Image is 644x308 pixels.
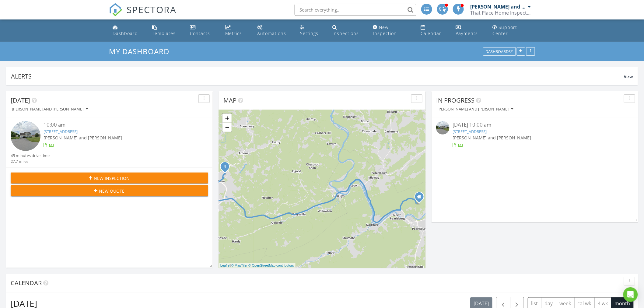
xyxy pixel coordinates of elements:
a: [STREET_ADDRESS] [453,129,487,134]
a: My Dashboard [109,46,174,56]
img: streetview [436,121,450,135]
a: Dashboard [110,22,145,39]
a: Templates [150,22,183,39]
img: The Best Home Inspection Software - Spectora [109,3,122,16]
a: [STREET_ADDRESS] [44,129,78,134]
div: Open Intercom Messenger [623,287,638,302]
div: 136 Wilshire Cir, Princeton, WV 24739 [225,166,229,170]
a: Leaflet [220,264,230,267]
div: Metrics [225,30,242,36]
span: Map [223,96,236,104]
span: In Progress [436,96,474,104]
div: Calendar [421,30,442,36]
a: Zoom out [222,123,232,132]
a: 10:00 am [STREET_ADDRESS] [PERSON_NAME] and [PERSON_NAME] 45 minutes drive time 27.7 miles [11,121,208,164]
div: [DATE] 10:00 am [453,121,617,129]
span: New Inspection [94,175,130,181]
div: | [219,263,296,268]
button: New Inspection [11,173,208,184]
div: [PERSON_NAME] and [PERSON_NAME] [12,107,88,111]
span: Calendar [11,279,42,287]
span: [DATE] [11,96,30,104]
div: Contacts [190,30,210,36]
a: Calendar [418,22,449,39]
a: © OpenStreetMap contributors [249,264,294,267]
button: New Quote [11,185,208,196]
div: Support Center [492,24,517,36]
span: New Quote [99,188,125,194]
a: © MapTiler [231,264,248,267]
button: [PERSON_NAME] and [PERSON_NAME] [11,105,89,114]
img: streetview [11,121,40,151]
i: 1 [224,165,226,169]
div: 513 Cross Ave., Pearisburg VA 24134 [419,197,423,200]
a: Contacts [187,22,218,39]
span: SPECTORA [127,3,177,16]
div: New Inspection [373,24,397,36]
div: Templates [152,30,176,36]
div: 27.7 miles [11,159,50,164]
div: [PERSON_NAME] and [PERSON_NAME] [437,107,513,111]
div: Settings [300,30,319,36]
a: Support Center [490,22,534,39]
span: [PERSON_NAME] and [PERSON_NAME] [44,135,122,141]
div: Inspections [333,30,359,36]
div: Alerts [11,72,624,80]
button: [PERSON_NAME] and [PERSON_NAME] [436,105,515,114]
div: 10:00 am [44,121,192,129]
a: Payments [453,22,485,39]
a: New Inspection [370,22,414,39]
span: View [624,74,633,79]
div: Payments [456,30,478,36]
div: 45 minutes drive time [11,153,50,159]
a: [DATE] 10:00 am [STREET_ADDRESS] [PERSON_NAME] and [PERSON_NAME] [436,121,634,148]
button: Dashboards [483,47,516,56]
div: [PERSON_NAME] and [PERSON_NAME] [470,4,527,10]
input: Search everything... [295,4,416,16]
span: [PERSON_NAME] and [PERSON_NAME] [453,135,531,141]
div: Automations [257,30,286,36]
a: Zoom in [222,114,232,123]
a: Automations (Advanced) [255,22,293,39]
div: Dashboards [486,50,513,54]
a: SPECTORA [109,8,177,21]
div: That Place Home Inspections, LLC [470,10,531,16]
a: Inspections [330,22,366,39]
a: Metrics [223,22,250,39]
div: Dashboard [113,30,138,36]
a: Settings [298,22,325,39]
